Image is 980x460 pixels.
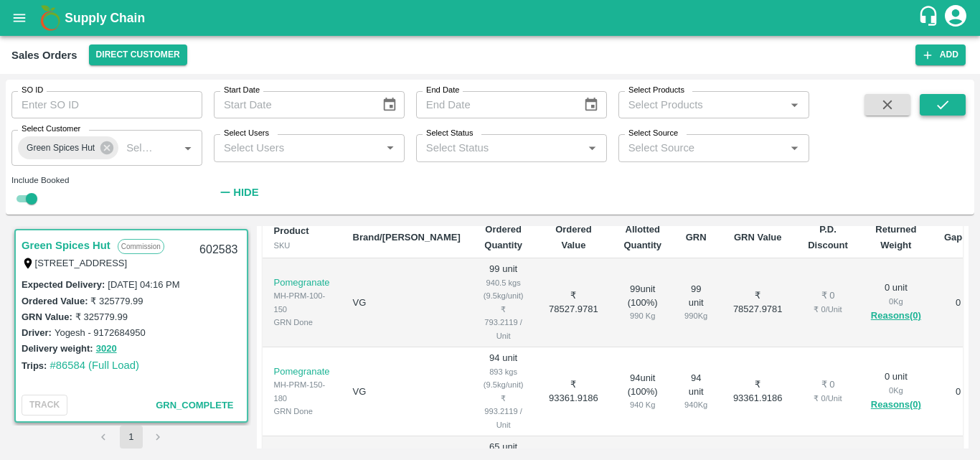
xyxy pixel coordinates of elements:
[224,128,269,139] label: Select Users
[534,347,612,436] td: ₹ 93361.9186
[381,139,400,157] button: Open
[871,281,921,324] div: 0 unit
[214,180,263,205] button: Hide
[583,139,601,157] button: Open
[18,141,103,156] span: Green Spices Hut
[65,11,145,25] b: Supply Chain
[719,258,796,347] td: ₹ 78527.9781
[274,276,330,290] p: Pomegranate
[341,347,472,436] td: VG
[179,139,197,157] button: Open
[420,139,579,157] input: Select Status
[472,347,535,436] td: 94 unit
[22,343,93,354] label: Delivery weight:
[684,398,707,411] div: 940 Kg
[50,360,139,371] a: #86584 (Full Load)
[11,46,77,65] div: Sales Orders
[484,276,524,303] div: 940.5 kgs (9.5kg/unit)
[35,258,128,268] label: [STREET_ADDRESS]
[623,283,661,323] div: 99 unit ( 100 %)
[623,95,781,114] input: Select Products
[22,296,88,306] label: Ordered Value:
[918,5,943,31] div: customer-support
[534,258,612,347] td: ₹ 78527.9781
[274,378,330,405] div: MH-PRM-150-180
[22,311,72,322] label: GRN Value:
[785,139,804,157] button: Open
[684,283,707,323] div: 99 unit
[191,233,246,267] div: 602583
[22,279,105,290] label: Expected Delivery :
[623,309,661,322] div: 990 Kg
[22,123,80,135] label: Select Customer
[218,139,377,157] input: Select Users
[686,232,707,243] b: GRN
[484,365,524,392] div: 893 kgs (9.5kg/unit)
[628,85,684,96] label: Select Products
[214,91,370,118] input: Start Date
[22,360,47,371] label: Trips:
[274,365,330,379] p: Pomegranate
[472,258,535,347] td: 99 unit
[578,91,605,118] button: Choose date
[734,232,781,243] b: GRN Value
[55,327,146,338] label: Yogesh - 9172684950
[121,139,156,157] input: Select Customer
[871,384,921,397] div: 0 Kg
[871,370,921,413] div: 0 unit
[684,309,707,322] div: 990 Kg
[22,85,43,96] label: SO ID
[224,85,260,96] label: Start Date
[484,392,524,431] div: ₹ 993.2119 / Unit
[118,239,164,254] p: Commission
[785,95,804,114] button: Open
[233,187,258,198] strong: Hide
[623,139,781,157] input: Select Source
[96,341,117,357] button: 3020
[871,308,921,324] button: Reasons(0)
[871,295,921,308] div: 0 Kg
[11,91,202,118] input: Enter SO ID
[108,279,179,290] label: [DATE] 04:16 PM
[341,258,472,347] td: VG
[22,327,52,338] label: Driver:
[18,136,118,159] div: Green Spices Hut
[623,372,661,412] div: 94 unit ( 100 %)
[11,174,202,187] div: Include Booked
[871,397,921,413] button: Reasons(0)
[3,1,36,34] button: open drawer
[65,8,918,28] a: Supply Chain
[274,239,330,252] div: SKU
[943,3,969,33] div: account of current user
[90,296,143,306] label: ₹ 325779.99
[484,303,524,342] div: ₹ 793.2119 / Unit
[353,232,461,243] b: Brand/[PERSON_NAME]
[628,128,678,139] label: Select Source
[915,44,966,65] button: Add
[684,372,707,412] div: 94 unit
[36,4,65,32] img: logo
[75,311,128,322] label: ₹ 325779.99
[274,316,330,329] div: GRN Done
[808,392,848,405] div: ₹ 0 / Unit
[416,91,573,118] input: End Date
[274,289,330,316] div: MH-PRM-100-150
[808,378,848,392] div: ₹ 0
[426,128,473,139] label: Select Status
[274,405,330,418] div: GRN Done
[89,44,187,65] button: Select DC
[120,426,143,449] button: page 1
[719,347,796,436] td: ₹ 93361.9186
[808,303,848,316] div: ₹ 0 / Unit
[22,236,110,255] a: Green Spices Hut
[90,426,172,449] nav: pagination navigation
[623,398,661,411] div: 940 Kg
[808,289,848,303] div: ₹ 0
[376,91,403,118] button: Choose date
[156,400,233,410] span: GRN_Complete
[426,85,459,96] label: End Date
[274,225,309,236] b: Product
